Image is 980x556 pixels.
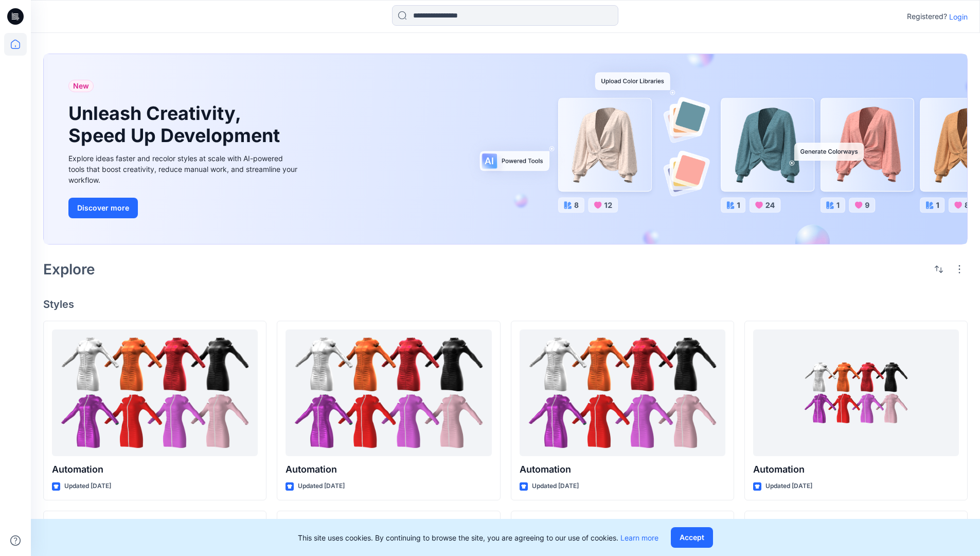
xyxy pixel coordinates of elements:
[73,80,89,92] span: New
[298,532,658,543] p: This site uses cookies. By continuing to browse the site, you are agreeing to our use of cookies.
[949,11,968,22] p: Login
[907,10,947,23] p: Registered?
[620,533,658,542] a: Learn more
[532,481,579,492] p: Updated [DATE]
[286,462,491,477] p: Automation
[43,261,95,277] h2: Explore
[68,153,300,185] div: Explore ideas faster and recolor styles at scale with AI-powered tools that boost creativity, red...
[520,329,725,457] a: Automation
[753,462,959,477] p: Automation
[64,481,111,492] p: Updated [DATE]
[52,462,258,477] p: Automation
[520,462,725,477] p: Automation
[671,527,713,548] button: Accept
[298,481,345,492] p: Updated [DATE]
[68,198,138,218] button: Discover more
[52,329,258,457] a: Automation
[68,102,284,147] h1: Unleash Creativity, Speed Up Development
[765,481,812,492] p: Updated [DATE]
[43,298,968,310] h4: Styles
[68,198,300,218] a: Discover more
[286,329,491,457] a: Automation
[753,329,959,457] a: Automation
